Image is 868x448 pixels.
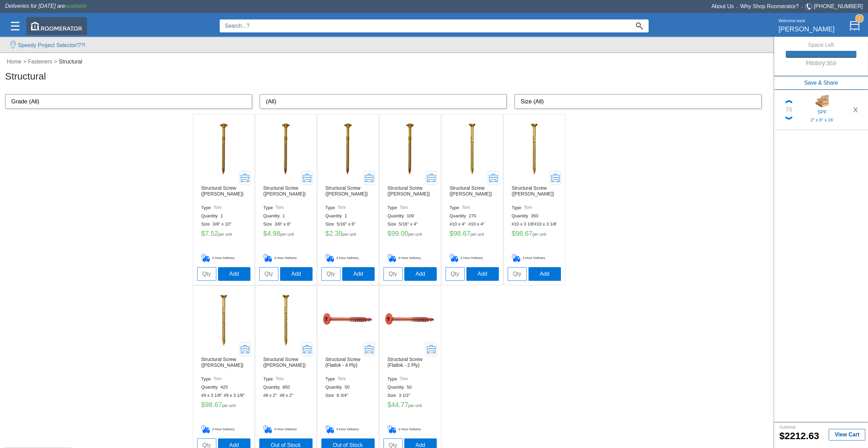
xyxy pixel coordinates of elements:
h6: Structural Screw ([PERSON_NAME]) [201,357,246,374]
label: Torx [276,376,284,382]
h5: 3 Hour Delivery [263,254,308,262]
img: Delivery_Cart.png [325,425,336,434]
label: $ [388,401,391,408]
label: #8 x 2" [263,393,280,398]
label: Size [263,221,275,227]
button: Add [529,267,561,281]
label: #8 x 2" [280,393,296,398]
h6: Structural Screw ([PERSON_NAME]) [450,185,495,202]
label: per unit [533,232,546,237]
img: 11200265_sm.jpg [815,94,829,108]
span: • [734,6,740,9]
label: $ [263,230,267,237]
span: • [799,6,805,9]
label: Quantity [450,213,469,219]
h5: 3 Hour Delivery [450,254,495,262]
label: Type [325,205,338,211]
h5: 7.52 [201,230,246,240]
label: 850 [283,385,293,390]
img: /app/images/Buttons/favicon.jpg [322,295,374,346]
small: Subtotal: [779,424,797,430]
h5: Heavy: [786,58,856,67]
a: Home [5,59,23,64]
img: /app/images/Buttons/favicon.jpg [509,124,560,175]
strong: 1 [855,14,864,23]
a: About Us [711,3,734,9]
label: Type [325,376,338,382]
img: /app/images/Buttons/favicon.jpg [260,295,312,346]
h5: 3 Hour Delivery [388,425,433,434]
h6: Structural Screw ([PERSON_NAME]) [325,185,371,202]
label: $ [512,230,516,237]
img: Delivery_Cart.png [450,254,461,262]
h5: 3 Hour Delivery [325,425,371,434]
label: Structural [57,58,84,66]
input: Qty [508,267,527,281]
label: 50 [345,385,352,390]
button: View Cart [829,429,865,440]
label: #10 x 4" [450,221,468,227]
label: Torx [400,376,408,382]
label: Size [201,221,213,227]
h6: Structural Screw ([PERSON_NAME]) [512,185,557,202]
button: X [849,104,862,115]
label: Size [325,221,337,227]
div: 73 [786,106,792,114]
h5: 99.00 [388,230,433,240]
h5: 3 Hour Delivery [201,425,246,434]
img: roomerator-logo.svg [31,22,82,30]
label: Torx [214,376,222,382]
label: $ [325,230,329,237]
span: Deliveries for [DATE] are [5,3,87,9]
h6: Structural Screw (Flatlok - 2 Ply) [388,357,433,374]
label: $ [201,230,205,237]
label: $ [779,431,785,442]
label: Type [388,205,400,211]
label: $ [450,230,453,237]
button: Add [342,267,375,281]
h6: Structural Screw (Flatlok - 4 Ply) [325,357,371,374]
h5: 98.67 [512,230,557,240]
img: Delivery_Cart.png [263,254,274,262]
h5: 4.98 [263,230,308,240]
label: #10 x 4" [468,221,487,227]
h5: SPF [800,108,844,115]
h6: Structural Screw ([PERSON_NAME]) [263,357,308,374]
label: Type [450,205,462,211]
img: Cart.svg [850,21,860,31]
a: Fasteners [26,59,54,64]
label: per unit [218,232,232,237]
img: Delivery_Cart.png [512,254,523,262]
h5: 2.38 [325,230,371,240]
button: Save & Share [774,76,868,90]
label: 5/16" x 6" [337,221,359,227]
label: Type [263,376,276,382]
img: Delivery_Cart.png [201,425,212,434]
label: Quantity [325,385,345,390]
a: SPF2" x 8" x 16' [795,94,849,126]
h5: 2" x 8" x 16' [800,117,844,123]
label: 3 1/2" [399,393,413,398]
button: Add [218,267,250,281]
label: 6 3/4" [337,393,351,398]
label: 425 [220,385,231,390]
label: Torx [276,205,284,211]
label: Quantity [201,213,220,219]
h5: 98.67 [450,230,495,240]
img: /app/images/Buttons/favicon.jpg [260,124,312,175]
img: /app/images/Buttons/favicon.jpg [198,124,249,175]
label: 3/8" x 10" [213,221,234,227]
button: Add [404,267,437,281]
h5: 3 Hour Delivery [388,254,433,262]
label: Torx [524,205,532,211]
h3: Structural [5,69,772,82]
img: /app/images/Buttons/favicon.jpg [322,124,374,175]
label: > [54,58,57,66]
button: Add [466,267,499,281]
label: Quantity [263,385,283,390]
img: /app/images/Buttons/favicon.jpg [198,295,249,346]
h5: 44.77 [388,401,433,411]
label: Speedy Project Selector!??! [18,41,85,49]
h6: Space Left [786,42,856,48]
label: 50 [407,385,414,390]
